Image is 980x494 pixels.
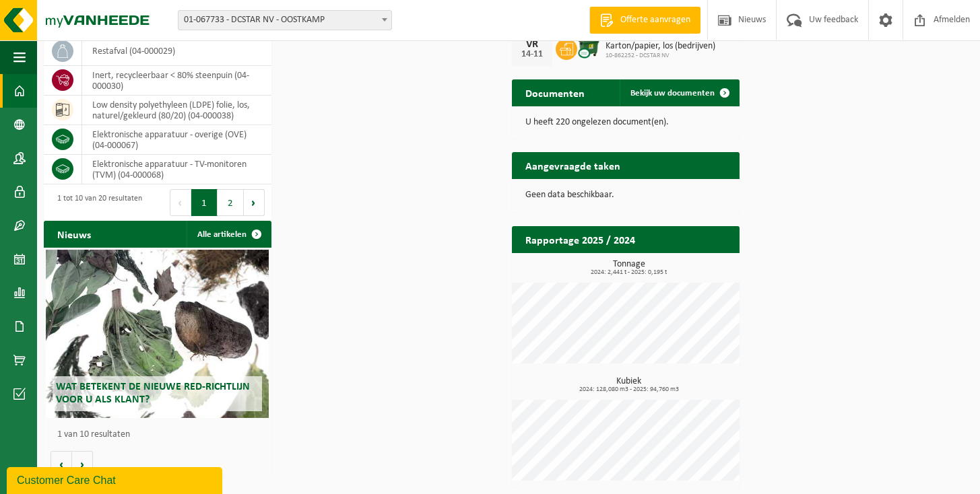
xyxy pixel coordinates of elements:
[519,260,740,276] h3: Tonnage
[191,189,218,216] button: 1
[606,41,715,52] span: Karton/papier, los (bedrijven)
[72,451,93,478] button: Volgende
[82,37,271,66] td: restafval (04-000029)
[218,189,244,216] button: 2
[606,52,715,60] span: 10-862252 - DCSTAR NV
[519,269,740,276] span: 2024: 2,441 t - 2025: 0,195 t
[519,50,546,59] div: 14-11
[519,386,740,393] span: 2024: 128,080 m3 - 2025: 94,760 m3
[178,11,391,30] span: 01-067733 - DCSTAR NV - OOSTKAMP
[519,39,546,50] div: VR
[512,226,649,252] h2: Rapportage 2025 / 2024
[512,152,634,178] h2: Aangevraagde taken
[82,96,271,125] td: low density polyethyleen (LDPE) folie, los, naturel/gekleurd (80/20) (04-000038)
[56,382,250,405] span: Wat betekent de nieuwe RED-richtlijn voor u als klant?
[630,89,715,98] span: Bekijk uw documenten
[7,464,225,494] iframe: chat widget
[639,252,738,279] a: Bekijk rapportage
[525,118,726,127] p: U heeft 220 ongelezen document(en).
[519,377,740,393] h3: Kubiek
[82,66,271,96] td: inert, recycleerbaar < 80% steenpuin (04-000030)
[57,430,265,439] p: 1 van 10 resultaten
[170,189,191,216] button: Previous
[187,221,270,248] a: Alle artikelen
[589,7,700,34] a: Offerte aanvragen
[620,79,738,106] a: Bekijk uw documenten
[82,155,271,184] td: elektronische apparatuur - TV-monitoren (TVM) (04-000068)
[82,125,271,155] td: elektronische apparatuur - overige (OVE) (04-000067)
[577,36,600,59] img: WB-1100-CU
[244,189,265,216] button: Next
[51,188,142,217] div: 1 tot 10 van 20 resultaten
[46,250,269,418] a: Wat betekent de nieuwe RED-richtlijn voor u als klant?
[51,451,72,478] button: Vorige
[512,79,598,106] h2: Documenten
[525,190,726,200] p: Geen data beschikbaar.
[178,10,392,30] span: 01-067733 - DCSTAR NV - OOSTKAMP
[44,221,104,247] h2: Nieuws
[617,13,694,27] span: Offerte aanvragen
